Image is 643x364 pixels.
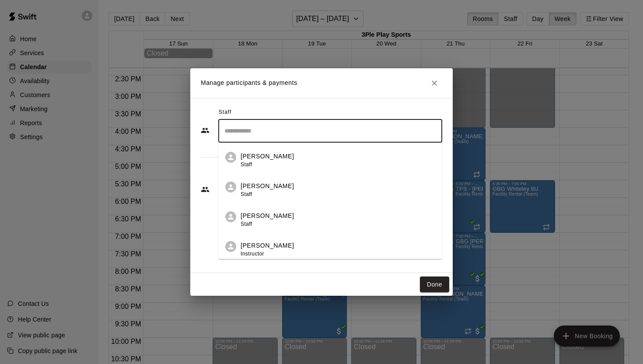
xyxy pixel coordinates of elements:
[241,251,264,257] span: Instructor
[241,182,294,191] p: [PERSON_NAME]
[225,182,236,192] div: Mike Wilson
[241,211,294,220] p: [PERSON_NAME]
[241,221,252,227] span: Staff
[241,191,252,197] span: Staff
[219,105,231,119] span: Staff
[241,161,252,168] span: Staff
[201,78,297,87] p: Manage participants & payments
[201,126,210,135] svg: Staff
[420,276,449,293] button: Done
[225,241,236,252] div: Angel Genao
[225,152,236,163] div: Brandon Jones
[218,119,442,143] div: Search staff
[426,75,442,91] button: Close
[241,152,294,161] p: [PERSON_NAME]
[241,241,294,250] p: [PERSON_NAME]
[201,185,210,194] svg: Customers
[225,211,236,222] div: Steven Mateo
